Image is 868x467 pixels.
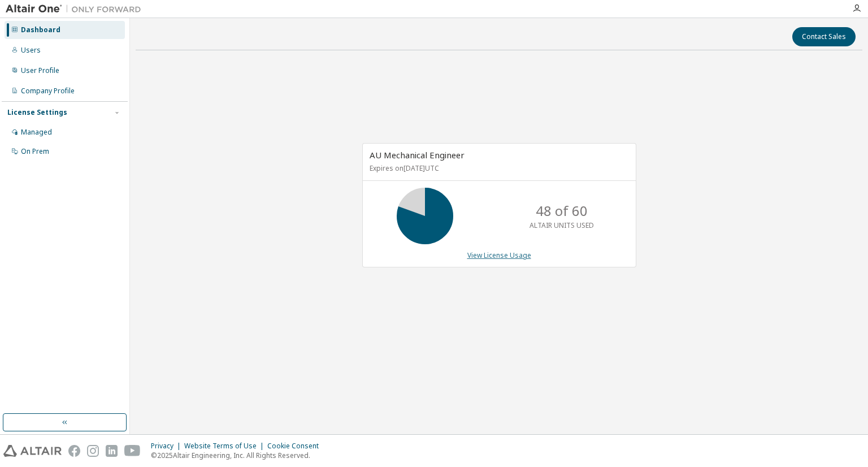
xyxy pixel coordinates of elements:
a: View License Usage [467,250,531,260]
div: User Profile [21,66,59,75]
div: Company Profile [21,87,75,96]
p: 48 of 60 [536,201,588,220]
div: Users [21,46,41,55]
img: facebook.svg [68,445,80,457]
div: License Settings [7,108,67,117]
div: Privacy [151,442,184,451]
img: Altair One [6,3,147,15]
img: linkedin.svg [106,445,118,457]
p: ALTAIR UNITS USED [530,220,594,230]
div: Managed [21,128,52,137]
span: AU Mechanical Engineer [370,149,465,161]
p: © 2025 Altair Engineering, Inc. All Rights Reserved. [151,451,325,460]
button: Contact Sales [792,27,856,46]
p: Expires on [DATE] UTC [370,163,626,173]
div: Website Terms of Use [184,442,267,451]
div: Dashboard [21,25,60,34]
div: Cookie Consent [267,442,325,451]
img: altair_logo.svg [3,445,62,457]
img: instagram.svg [87,445,99,457]
div: On Prem [21,147,49,156]
img: youtube.svg [124,445,141,457]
